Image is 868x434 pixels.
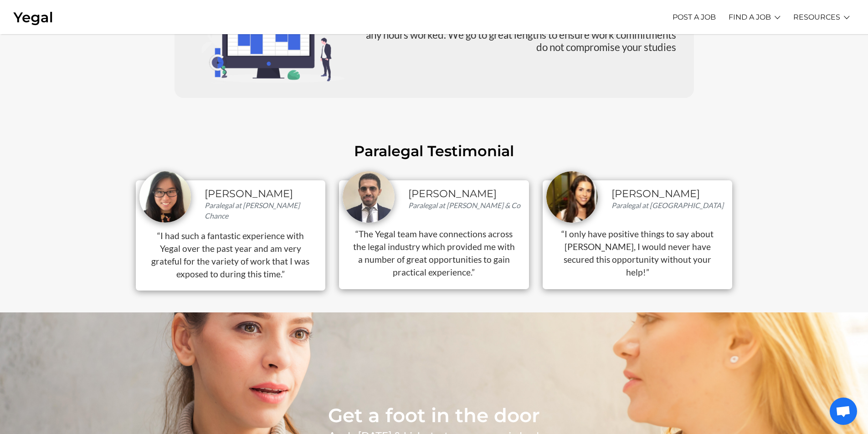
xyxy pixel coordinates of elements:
h4: [PERSON_NAME] [408,188,525,200]
em: Paralegal at [GEOGRAPHIC_DATA] [611,201,724,209]
a: POST A JOB [673,5,716,30]
img: user [546,171,598,223]
p: “I only have positive things to say about [PERSON_NAME], I would never have secured this opportun... [554,228,722,279]
a: FIND A JOB [729,5,771,30]
p: You complete a timesheet for each project and are paid fortnightly for any hours worked. We go to... [358,16,676,53]
em: Paralegal at [PERSON_NAME] & Co [408,201,520,209]
h4: [PERSON_NAME] [611,188,729,200]
a: RESOURCES [793,5,840,30]
img: user [343,171,395,223]
img: user [139,171,191,223]
div: Open chat [830,398,857,425]
h2: Paralegal Testimonial [136,144,733,158]
p: “The Yegal team have connections across the legal industry which provided me with a number of gre... [350,228,518,279]
em: Paralegal at [PERSON_NAME] Chance [205,201,300,220]
h4: [PERSON_NAME] [205,188,322,200]
p: “I had such a fantastic experience with Yegal over the past year and am very grateful for the var... [147,230,315,281]
h2: Get a foot in the door [64,406,804,425]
